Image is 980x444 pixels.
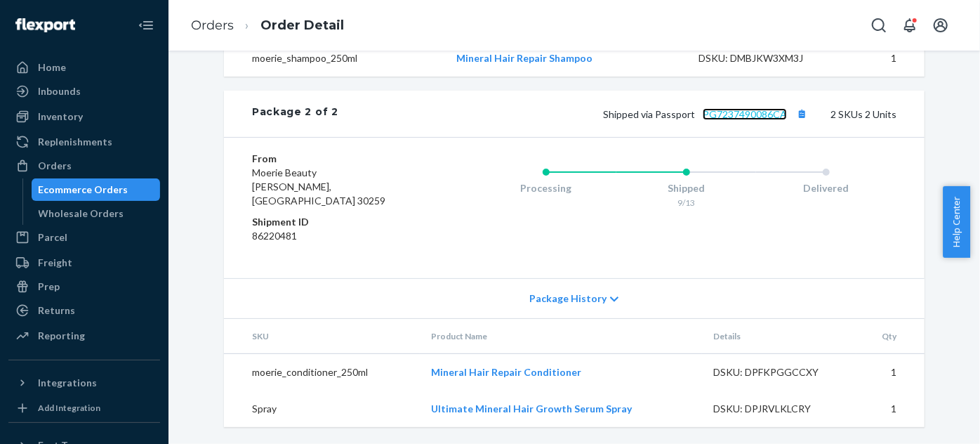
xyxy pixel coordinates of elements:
div: Integrations [38,376,97,390]
a: Reporting [8,325,160,347]
div: DSKU: DPJRVLKLCRY [713,402,845,416]
a: Inventory [8,105,160,128]
dd: 86220481 [252,229,420,243]
div: Wholesale Orders [39,207,124,221]
dt: Shipment ID [252,215,420,229]
button: Open Search Box [865,11,893,39]
th: Product Name [420,319,702,354]
div: 2 SKUs 2 Units [338,105,896,123]
div: Inventory [38,110,83,124]
td: 1 [842,40,925,77]
th: Qty [856,319,925,354]
a: Add Integration [8,400,160,417]
a: Orders [191,18,234,33]
div: Inbounds [38,84,81,98]
button: Open account menu [927,11,955,39]
a: Mineral Hair Repair Conditioner [431,366,581,378]
div: Replenishments [38,135,112,149]
a: PG7237490086CA [703,108,787,120]
a: Wholesale Orders [32,202,161,225]
div: Returns [38,303,75,318]
button: Integrations [8,372,160,394]
div: Delivered [756,181,896,195]
a: Ecommerce Orders [32,178,161,201]
div: Prep [38,280,60,294]
div: Processing [476,181,616,195]
button: Copy tracking number [793,105,811,123]
div: Parcel [38,230,67,244]
span: Shipped via Passport [603,108,811,120]
div: 9/13 [616,197,757,209]
td: moerie_conditioner_250ml [224,354,420,391]
td: moerie_shampoo_250ml [224,40,445,77]
div: Add Integration [38,402,100,414]
a: Orders [8,155,160,177]
ol: breadcrumbs [180,5,355,46]
a: Inbounds [8,80,160,103]
a: Ultimate Mineral Hair Growth Serum Spray [431,403,632,414]
a: Freight [8,252,160,274]
th: Details [702,319,856,354]
span: Moerie Beauty [PERSON_NAME], [GEOGRAPHIC_DATA] 30259 [252,166,385,207]
a: Replenishments [8,131,160,153]
a: Home [8,56,160,79]
div: Home [38,60,66,74]
div: Ecommerce Orders [39,183,128,197]
div: DSKU: DMBJKW3XM3J [699,51,831,65]
th: SKU [224,319,420,354]
span: Package History [529,292,607,306]
a: Prep [8,275,160,298]
button: Help Center [943,186,970,258]
div: DSKU: DPFKPGGCCXY [713,365,845,379]
td: 1 [856,354,925,391]
img: Flexport logo [15,18,75,32]
div: Package 2 of 2 [252,105,338,123]
div: Freight [38,256,72,270]
a: Returns [8,299,160,322]
div: Reporting [38,329,85,343]
td: Spray [224,391,420,427]
button: Close Navigation [132,11,160,39]
button: Open notifications [896,11,924,39]
a: Order Detail [260,18,344,33]
a: Mineral Hair Repair Shampoo [456,52,592,64]
td: 1 [856,391,925,427]
div: Shipped [616,181,757,195]
dt: From [252,152,420,166]
div: Orders [38,159,72,173]
a: Parcel [8,226,160,249]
